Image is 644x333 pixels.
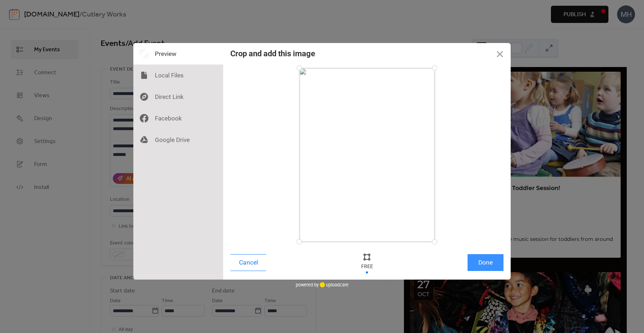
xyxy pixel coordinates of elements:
[489,43,511,65] button: Close
[133,86,223,108] div: Direct Link
[230,254,266,271] button: Cancel
[296,280,349,290] div: powered by
[133,43,223,65] div: Preview
[468,254,503,271] button: Done
[230,49,315,58] div: Crop and add this image
[133,129,223,151] div: Google Drive
[319,282,349,287] a: uploadcare
[133,65,223,86] div: Local Files
[133,108,223,129] div: Facebook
